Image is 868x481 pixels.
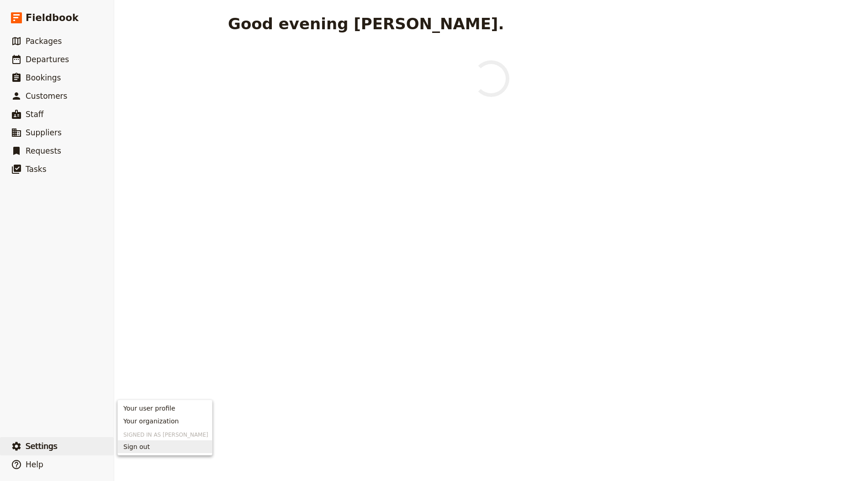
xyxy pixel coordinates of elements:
span: Fieldbook [26,11,79,25]
h3: Signed in as [PERSON_NAME] [118,428,212,438]
span: Packages [26,37,62,46]
span: Departures [26,55,69,64]
span: Tasks [26,165,47,174]
a: Your organization [118,415,212,428]
span: Your organization [123,417,179,426]
button: Sign out of jeff+amazing@fieldbooksoftware.com [118,440,212,453]
h1: Good evening [PERSON_NAME]. [228,15,504,33]
span: Bookings [26,73,61,82]
span: Suppliers [26,128,62,137]
span: Your user profile [123,404,175,413]
span: Help [26,460,43,469]
span: Staff [26,110,44,119]
span: Customers [26,91,67,101]
a: Your user profile [118,402,212,415]
span: Sign out [123,442,150,451]
span: Settings [26,442,58,451]
span: Requests [26,146,61,155]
